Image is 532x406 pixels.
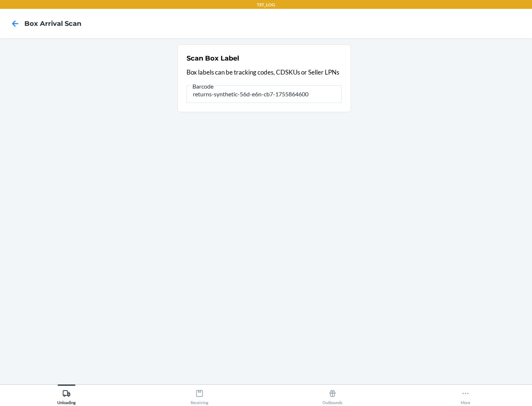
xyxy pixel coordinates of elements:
button: Outbounds [266,385,399,405]
p: Box labels can be tracking codes, CDSKUs or Seller LPNs [187,68,342,77]
h2: Scan Box Label [187,54,239,63]
button: More [399,385,532,405]
div: Receiving [191,386,208,405]
span: Barcode [191,83,215,90]
div: Outbounds [323,386,342,405]
input: Barcode [187,85,342,103]
p: TST_LOG [257,1,275,8]
button: Receiving [133,385,266,405]
div: More [461,386,470,405]
div: Unloading [57,386,76,405]
h4: Box Arrival Scan [24,19,81,28]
